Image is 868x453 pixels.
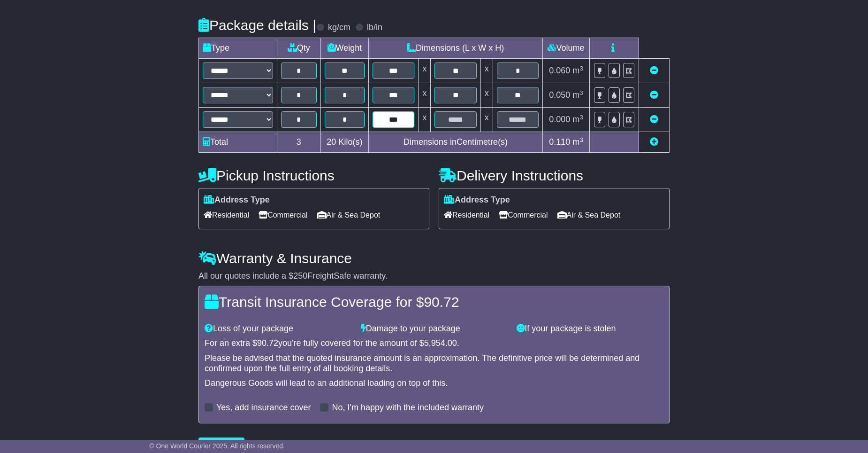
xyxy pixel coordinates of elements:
span: Air & Sea Depot [557,208,621,222]
td: x [480,59,493,83]
span: 0.050 [549,90,570,100]
td: Dimensions (L x W x H) [369,38,543,59]
a: Remove this item [650,66,658,75]
td: x [480,108,493,132]
td: x [419,108,431,132]
td: Type [199,38,277,59]
h4: Package details | [198,17,316,33]
div: For an extra $ you're fully covered for the amount of $ . [205,338,663,349]
td: x [419,59,431,83]
span: © One World Courier 2025. All rights reserved. [149,442,285,450]
td: Qty [277,38,321,59]
div: Dangerous Goods will lead to an additional loading on top of this. [205,378,663,389]
sup: 3 [579,65,583,72]
h4: Delivery Instructions [439,168,670,183]
span: 5,954.00 [424,338,457,348]
td: Dimensions in Centimetre(s) [369,132,543,153]
label: Yes, add insurance cover [216,403,311,413]
a: Add new item [650,137,658,147]
span: m [572,137,583,147]
span: Commercial [499,208,548,222]
span: 90.72 [424,294,459,310]
span: Air & Sea Depot [317,208,381,222]
sup: 3 [579,114,583,121]
div: Damage to your package [356,324,512,334]
td: 3 [277,132,321,153]
label: kg/cm [328,23,350,33]
h4: Pickup Instructions [198,168,429,183]
sup: 3 [579,136,583,143]
h4: Transit Insurance Coverage for $ [205,294,663,310]
a: Remove this item [650,115,658,124]
span: Residential [444,208,489,222]
td: Volume [542,38,589,59]
label: Address Type [204,195,270,205]
span: 90.72 [257,338,278,348]
span: 0.110 [549,137,570,147]
a: Remove this item [650,90,658,100]
div: Loss of your package [200,324,356,334]
td: Weight [320,38,369,59]
td: Total [199,132,277,153]
span: m [572,66,583,75]
td: x [419,83,431,108]
span: m [572,115,583,124]
span: Residential [204,208,249,222]
span: 250 [293,271,307,281]
span: m [572,90,583,100]
div: Please be advised that the quoted insurance amount is an approximation. The definitive price will... [205,353,663,374]
div: All our quotes include a $ FreightSafe warranty. [198,271,670,281]
div: If your package is stolen [512,324,668,334]
span: 0.060 [549,66,570,75]
span: 20 [327,137,336,147]
label: lb/in [367,23,382,33]
td: Kilo(s) [320,132,369,153]
label: No, I'm happy with the included warranty [332,403,484,413]
sup: 3 [579,89,583,96]
h4: Warranty & Insurance [198,250,670,266]
span: 0.000 [549,115,570,124]
label: Address Type [444,195,510,205]
td: x [480,83,493,108]
span: Commercial [259,208,307,222]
